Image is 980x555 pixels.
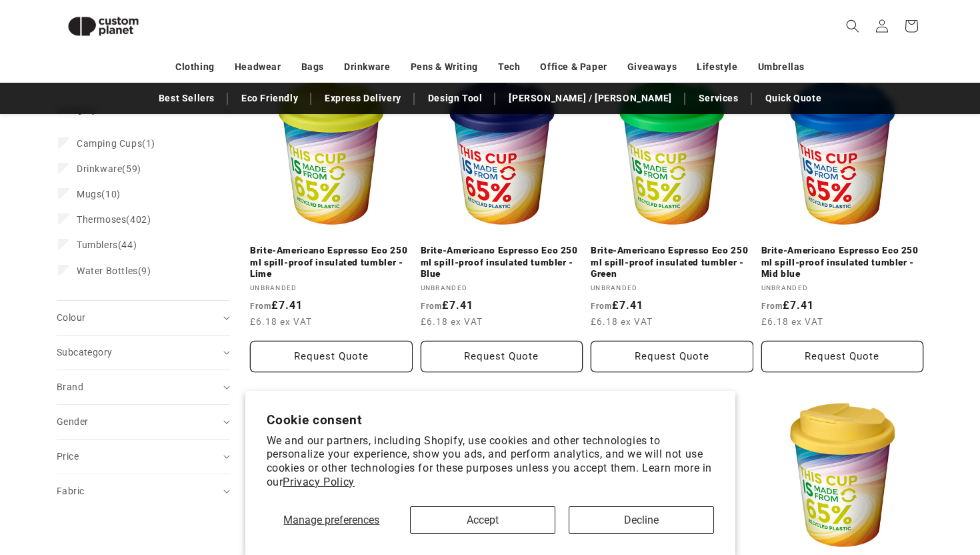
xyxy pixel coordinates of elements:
h2: Cookie consent [267,412,714,428]
summary: Search [838,11,867,41]
span: (59) [77,163,141,175]
a: Quick Quote [759,87,829,110]
span: Price [57,451,79,462]
a: Pens & Writing [411,55,478,79]
summary: Fabric (0 selected) [57,474,230,508]
span: Subcategory [57,347,112,358]
button: Request Quote [250,341,413,372]
a: Headwear [235,55,281,79]
summary: Price [57,440,230,474]
span: Brand [57,382,83,392]
button: Request Quote [591,341,753,372]
a: Brite-Americano Espresso Eco 250 ml spill-proof insulated tumbler - Lime [250,245,413,280]
span: Manage preferences [283,514,379,526]
button: Manage preferences [267,506,397,534]
a: Umbrellas [758,55,805,79]
span: (9) [77,265,151,277]
iframe: Chat Widget [751,411,980,555]
a: Design Tool [421,87,489,110]
span: (1) [77,137,155,149]
a: Bags [301,55,324,79]
span: (402) [77,213,151,225]
summary: Colour (0 selected) [57,301,230,335]
span: Camping Cups [77,138,142,149]
span: (10) [77,188,121,200]
button: Decline [569,506,714,534]
button: Request Quote [761,341,924,372]
p: We and our partners, including Shopify, use cookies and other technologies to personalize your ex... [267,434,714,490]
a: [PERSON_NAME] / [PERSON_NAME] [502,87,678,110]
span: (44) [77,239,137,251]
a: Lifestyle [697,55,737,79]
span: Tumblers [77,239,118,250]
span: Fabric [57,486,84,496]
span: Gender [57,416,88,427]
a: Office & Paper [540,55,607,79]
a: Drinkware [344,55,390,79]
a: Giveaways [627,55,677,79]
span: Water Bottles [77,265,138,276]
span: Mugs [77,189,101,199]
summary: Subcategory (0 selected) [57,336,230,370]
button: Request Quote [421,341,583,372]
a: Tech [498,55,520,79]
a: Eco Friendly [235,87,305,110]
a: Brite-Americano Espresso Eco 250 ml spill-proof insulated tumbler - Mid blue [761,245,924,280]
a: Express Delivery [318,87,408,110]
a: Brite-Americano Espresso Eco 250 ml spill-proof insulated tumbler - Green [591,245,753,280]
a: Best Sellers [152,87,221,110]
summary: Gender (0 selected) [57,405,230,439]
img: Custom Planet [57,5,150,47]
a: Privacy Policy [283,476,354,488]
span: Thermoses [77,214,126,225]
button: Accept [410,506,555,534]
a: Clothing [175,55,215,79]
summary: Brand (0 selected) [57,370,230,404]
a: Services [692,87,745,110]
a: Brite-Americano Espresso Eco 250 ml spill-proof insulated tumbler - Blue [421,245,583,280]
span: Drinkware [77,163,122,174]
span: Colour [57,312,85,323]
